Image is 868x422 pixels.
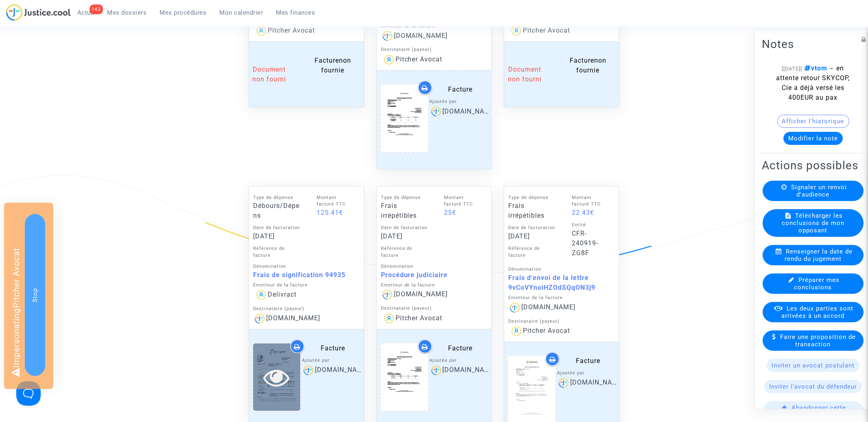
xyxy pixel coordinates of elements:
div: Destinataire (payeur) [381,305,488,312]
span: Mes finances [276,9,315,16]
span: Pitcher Avocat [523,327,570,335]
span: [DOMAIN_NAME] [443,366,497,374]
span: Inviter l'avocat du défendeur [769,383,857,390]
span: Faire une proposition de transaction [781,333,856,348]
div: Dénomination [253,263,360,270]
span: [DOMAIN_NAME] [266,315,320,322]
span: Télécharger les conclusions de mon opposant [782,212,844,234]
span: Pitcher Avocat [396,314,443,322]
span: Pitcher Avocat [523,26,570,34]
span: Les deux parties sont arrivées à un accord [782,305,854,319]
span: Actus [77,9,94,16]
span: [DOMAIN_NAME] [570,379,624,387]
div: Destinataire (payeur) [253,306,360,313]
span: [DOMAIN_NAME] [443,107,497,115]
a: Mon calendrier [213,7,270,19]
div: Frais d'envoi de la lettre 9vCoVYnoiHZOdSQqON3j9 [508,273,615,293]
img: logo.png [302,364,315,377]
div: Facture [430,85,492,94]
span: Préparer mes conclusions [794,276,840,291]
div: Ajoutée par [557,370,619,377]
div: Ajoutée par [302,357,364,364]
div: Facture [302,343,364,353]
div: Montant facturé TTC [317,195,356,208]
span: Delivract [268,291,297,299]
button: Stop [25,214,45,376]
div: Date de facturation [253,225,300,232]
h2: Actions possibles [762,158,864,173]
div: Facture [557,56,619,75]
div: Référence de facture [381,245,428,259]
div: Type de dépense [381,195,428,201]
div: Dénomination [508,266,615,273]
span: [DOMAIN_NAME] [394,32,448,39]
div: Destinataire (payeur) [381,46,488,53]
div: Destinataire (payeur) [508,318,615,325]
a: Mes procédures [153,7,213,19]
div: Dénomination [381,263,488,270]
img: icon-user.svg [255,289,268,302]
div: Montant facturé TTC [444,195,483,208]
img: logo.png [557,377,570,389]
img: icon-user.svg [510,24,523,37]
span: Mes procédures [160,9,207,16]
span: [DOMAIN_NAME] [394,291,448,298]
img: icon-user.svg [255,24,268,37]
a: 143Actus [71,7,101,19]
div: Frais irrépétibles [381,201,428,221]
span: Stop [31,288,39,302]
span: Inviter un avocat postulant [772,362,855,369]
div: Montant facturé TTC [572,195,611,208]
img: logo.png [430,364,443,377]
div: Type de dépense [253,195,300,201]
div: Procédure judiciaire [381,270,488,280]
button: Modifier la note [783,132,843,145]
img: logo.png [430,105,443,118]
div: Emetteur de la facture [253,282,360,289]
div: 125.41€ [317,208,356,218]
span: [DOMAIN_NAME] [521,303,575,311]
span: Signaler un renvoi d'audience [791,184,847,198]
div: Facture [302,56,364,75]
div: [DATE] [253,232,300,241]
span: Renseigner la date de rendu du jugement [785,248,853,262]
button: Afficher l'historique [777,115,849,128]
div: 22.43€ [572,208,611,218]
div: Référence de facture [508,245,555,259]
img: logo.png [508,302,521,314]
div: Document non fourni [249,65,290,84]
img: icon-user.svg [383,53,396,66]
img: icon-user.svg [510,325,523,338]
div: Facture [430,343,492,353]
span: Mon calendrier [220,9,263,16]
div: Entité [572,222,611,229]
iframe: Help Scout Beacon - Open [16,381,41,406]
div: [DATE] [508,232,555,241]
div: Impersonating [4,203,53,389]
div: [DATE] [381,232,428,241]
span: → en attente retour SKYCOP, Cie a déjà versé les 400EUR au pax [776,64,850,101]
div: Emetteur de la facture [381,282,488,289]
a: Mes finances [270,7,322,19]
div: Date de facturation [508,225,555,232]
div: Débours/Dépens [253,201,300,221]
img: logo.png [381,30,394,42]
span: Abandonner cette procédure [792,404,846,419]
div: Facture [557,356,619,366]
a: CFR-240919-ZG8F [572,230,598,257]
span: Pitcher Avocat [396,55,443,63]
img: jc-logo.svg [6,4,71,21]
div: Référence de facture [253,245,300,259]
div: Frais irrépétibles [508,201,555,221]
div: Type de dépense [508,195,555,201]
img: icon-user.svg [383,312,396,325]
span: [[DATE]] [782,66,802,72]
span: Pitcher Avocat [268,26,315,34]
div: 25€ [444,208,483,218]
span: Mes dossiers [107,9,147,16]
div: Ajoutée par [430,98,492,105]
div: Ajoutée par [430,357,492,364]
img: logo.png [253,313,266,325]
a: Mes dossiers [101,7,153,19]
img: logo.png [381,289,394,301]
